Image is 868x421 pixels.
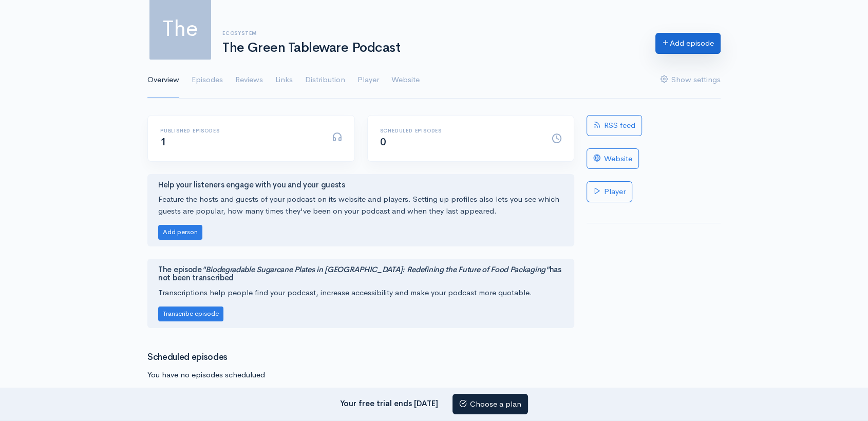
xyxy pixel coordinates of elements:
h4: The episode has not been transcribed [158,265,563,282]
p: Transcriptions help people find your podcast, increase accessibility and make your podcast more q... [158,287,563,299]
a: Choose a plan [452,394,528,415]
a: Transcribe episode [158,308,223,318]
h6: ecosystem [222,30,643,36]
h3: Scheduled episodes [147,353,574,362]
button: Add person [158,225,202,240]
i: "Biodegradable Sugarcane Plates in [GEOGRAPHIC_DATA]: Redefining the Future of Food Packaging" [202,264,550,274]
a: Website [391,62,420,99]
a: Episodes [192,62,223,99]
a: Overview [147,62,179,99]
h4: Help your listeners engage with you and your guests [158,181,563,189]
h1: The Green Tableware Podcast [222,41,643,55]
h6: Scheduled episodes [380,128,539,133]
a: RSS feed [587,115,642,136]
p: You have no episodes schedulued [147,369,574,381]
a: Links [275,62,293,99]
button: Transcribe episode [158,307,223,321]
a: Add episode [655,33,721,54]
a: Add person [158,226,202,236]
a: Player [357,62,379,99]
a: Reviews [235,62,263,99]
span: 1 [160,136,166,148]
h6: Published episodes [160,128,319,133]
a: Distribution [305,62,345,99]
a: Show settings [661,62,721,99]
p: Feature the hosts and guests of your podcast on its website and players. Setting up profiles also... [158,194,563,217]
a: Website [587,148,639,169]
strong: Your free trial ends [DATE] [340,398,438,408]
a: Player [587,181,632,202]
span: 0 [380,136,386,148]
